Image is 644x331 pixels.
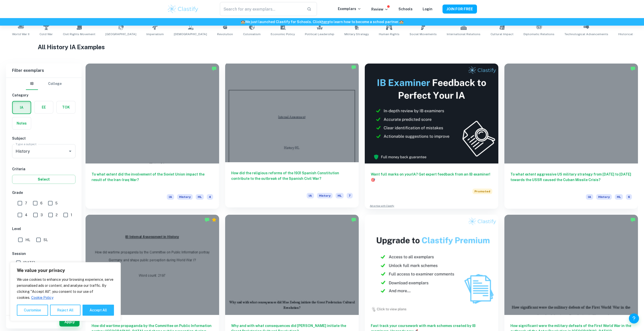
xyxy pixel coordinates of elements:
img: Marked [630,217,635,222]
span: HL [25,237,30,243]
a: here [321,20,329,24]
span: 🏫 [399,20,404,24]
span: [GEOGRAPHIC_DATA] [105,32,136,36]
a: To what extent did the involvement of the Soviet Union impact the result of the Iran-Iraq War?IAH... [86,64,219,209]
button: TOK [57,101,75,113]
span: HL [196,194,204,200]
span: Cultural Impact [491,32,513,36]
span: World War II [12,32,29,36]
h6: To what extent aggressive US military strategy from [DATE] to [DATE] towards the USSR caused the ... [510,172,632,188]
span: 1 [71,212,72,218]
button: Open [67,148,74,155]
span: Colonialism [243,32,261,36]
span: 7 [347,193,353,198]
span: Cold War [39,32,53,36]
div: Premium [212,217,217,222]
div: Filter type choice [26,78,62,90]
img: Marked [351,217,356,222]
button: College [48,78,62,90]
h1: All History IA Examples [38,42,607,51]
h6: Level [12,226,75,232]
span: IA [307,193,314,198]
span: International Relations [447,32,480,36]
span: SL [44,237,48,243]
span: 🏫 [241,20,245,24]
span: 4 [207,194,213,200]
button: JOIN FOR FREE [442,5,477,14]
button: Reject All [50,305,80,316]
span: HL [615,194,623,200]
button: IB [26,78,38,90]
h6: We just launched Clastify for Schools. Click to learn how to become a school partner. [1,19,643,25]
span: IA [167,194,174,200]
span: IA [586,194,593,200]
span: Civil Rights Movement [63,32,95,36]
span: 5 [55,200,58,206]
img: Thumbnail [365,215,498,315]
h6: Grade [12,190,75,195]
p: We value your privacy [17,267,114,273]
h6: Subject [12,136,75,141]
button: Apply [59,317,79,326]
p: Exemplars [338,6,361,12]
label: Type a subject [16,142,36,146]
span: Economic Policy [271,32,295,36]
h6: To what extent did the involvement of the Soviet Union impact the result of the Iran-Iraq War? [92,172,213,188]
span: [DATE] [23,260,35,265]
div: We value your privacy [10,262,121,321]
p: We use cookies to enhance your browsing experience, serve personalised ads or content, and analys... [17,277,114,301]
p: Review [371,7,388,12]
img: Marked [351,65,356,70]
span: Social Movements [410,32,437,36]
img: Clastify logo [167,4,199,14]
span: [DEMOGRAPHIC_DATA] [174,32,207,36]
h6: How did the religious reforms of the 1931 Spanish Constitution contribute to the outbreak of the ... [231,170,353,187]
span: Revolution [217,32,233,36]
span: History [596,194,612,200]
span: Imperialism [146,32,164,36]
img: Thumbnail [365,64,498,163]
span: History [177,194,193,200]
span: 7 [25,200,27,206]
img: Marked [212,66,217,71]
a: Advertise with Clastify [370,204,394,208]
input: Search for any exemplars... [220,2,303,16]
span: Diplomatic Relations [524,32,554,36]
span: 2 [56,212,58,218]
span: Technological Advancements [565,32,608,36]
span: Political Leadership [305,32,334,36]
h6: Category [12,92,75,98]
span: HL [336,193,344,198]
h6: Want full marks on your IA ? Get expert feedback from an IB examiner! [371,172,492,183]
button: EE [34,101,53,113]
h6: Criteria [12,166,75,172]
button: IA [13,101,31,114]
button: Customise [17,305,48,316]
img: Marked [205,217,210,222]
span: 6 [626,194,632,200]
a: Cookie Policy [31,295,54,300]
span: 6 [40,200,43,206]
a: Schools [398,7,413,11]
button: Notes [12,117,31,129]
span: 3 [41,212,43,218]
span: Human Rights [379,32,399,36]
button: Accept All [83,305,114,316]
button: Select [12,175,75,184]
button: Help and Feedback [629,313,639,323]
h6: Session [12,251,75,256]
span: Military Strategy [344,32,369,36]
img: Marked [630,66,635,71]
a: How did the religious reforms of the 1931 Spanish Constitution contribute to the outbreak of the ... [225,64,359,209]
span: 4 [25,212,27,218]
h6: Filter exemplars [6,64,82,78]
span: History [317,193,333,198]
span: 🎯 [371,178,375,182]
a: To what extent aggressive US military strategy from [DATE] to [DATE] towards the USSR caused the ... [504,64,638,209]
span: Promoted [472,189,492,194]
a: Want full marks on yourIA? Get expert feedback from an IB examiner!PromotedAdvertise with Clastify [365,64,498,209]
a: Login [423,7,432,11]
